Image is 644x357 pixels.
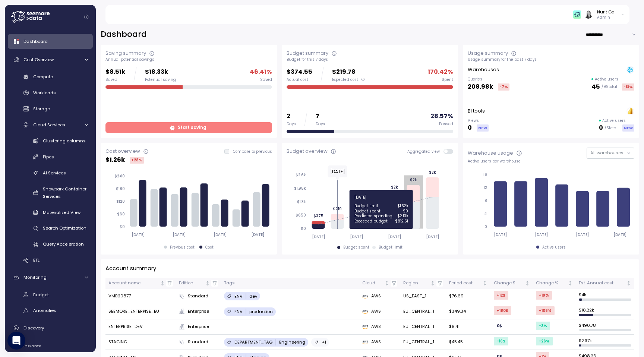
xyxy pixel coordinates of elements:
[400,304,446,319] td: EU_CENTRAL_1
[590,150,624,156] span: All warehouses
[446,319,490,335] td: $9.41
[105,278,176,289] th: Account nameNot sorted
[145,67,176,77] p: $18.33k
[8,222,93,234] a: Search Optimization
[260,77,272,82] div: Saved
[33,307,56,313] span: Anomalies
[350,234,363,239] tspan: [DATE]
[205,281,210,286] div: Not sorted
[7,332,25,350] div: Open Intercom Messenger
[313,214,323,218] tspan: $375
[287,111,296,121] p: 2
[176,278,221,289] th: EditionNot sorted
[296,173,306,177] tspan: $2.6k
[484,224,487,229] tspan: 0
[468,159,634,164] div: Active users per warehouse
[599,123,603,133] p: 0
[105,122,272,133] a: Start saving
[105,335,176,350] td: STAGING
[105,67,125,77] p: $8.51k
[430,281,435,286] div: Not sorted
[330,168,345,175] text: [DATE]
[322,339,326,345] p: +1
[604,126,618,131] p: / 5 total
[446,304,490,319] td: $349.34
[234,293,243,299] p: ENV
[101,29,147,40] h2: Dashboard
[362,308,397,315] div: AWS
[43,138,86,144] span: Clustering columns
[43,154,54,160] span: Pipes
[614,232,627,237] tspan: [DATE]
[8,238,93,250] a: Query Acceleration
[287,50,328,57] div: Budget summary
[301,226,306,231] tspan: $0
[8,206,93,218] a: Materialized View
[287,121,296,127] div: Days
[446,278,490,289] th: Period costNot sorted
[410,177,417,182] tspan: $2k
[622,124,634,132] div: NEW
[400,289,446,304] td: US_EAST_1
[8,135,93,147] a: Clustering columns
[8,103,93,115] a: Storage
[105,155,125,165] p: $ 1.26k
[576,304,634,319] td: $ 18.22k
[234,339,272,345] p: DEPARTMENT_TAG
[576,289,634,304] td: $ 4k
[33,90,56,96] span: Workloads
[468,57,634,62] div: Usage summary for the past 7 days
[287,57,453,62] div: Budget for this 7 days
[287,77,312,82] div: Actual cost
[105,50,146,57] div: Saving summary
[33,257,40,263] span: ETL
[400,319,446,335] td: EU_CENTRAL_1
[116,199,125,204] tspan: $120
[297,199,306,204] tspan: $1.3k
[312,234,325,239] tspan: [DATE]
[536,337,553,345] div: -26 %
[8,270,93,285] a: Monitoring
[105,304,176,319] td: SEEMORE_ENTERPISE_EU
[407,149,443,154] span: Aggregated view
[442,77,453,82] div: Spent
[439,121,453,127] div: Passed
[43,241,84,247] span: Query Acceleration
[468,118,489,123] p: Views
[359,278,400,289] th: CloudNot sorted
[483,185,487,190] tspan: 12
[170,245,195,250] div: Previous cost
[468,66,499,73] p: Warehouses
[8,71,93,83] a: Compute
[173,232,186,237] tspan: [DATE]
[23,38,48,44] span: Dashboard
[179,280,204,287] div: Edition
[353,199,359,204] tspan: $1k
[426,234,439,239] tspan: [DATE]
[536,306,555,315] div: +106 %
[105,264,156,273] p: Account summary
[294,186,306,191] tspan: $1.95k
[482,281,487,286] div: Not sorted
[287,148,328,155] div: Budget overview
[372,192,378,197] tspan: $1k
[279,339,305,345] p: Engineering
[429,170,436,175] tspan: $2k
[362,293,397,300] div: AWS
[468,82,493,92] p: 208.98k
[114,174,125,178] tspan: $240
[23,325,44,331] span: Discovery
[403,280,429,287] div: Region
[391,185,398,190] tspan: $2k
[132,232,145,237] tspan: [DATE]
[43,209,80,215] span: Materialized View
[400,335,446,350] td: EU_CENTRAL_1
[587,148,634,158] button: All warehouses
[446,335,490,350] td: $45.45
[576,278,634,289] th: Est. Annual costNot sorted
[117,212,125,217] tspan: $60
[576,232,589,237] tspan: [DATE]
[595,77,618,82] p: Active users
[130,157,144,164] div: +28 %
[33,74,53,80] span: Compute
